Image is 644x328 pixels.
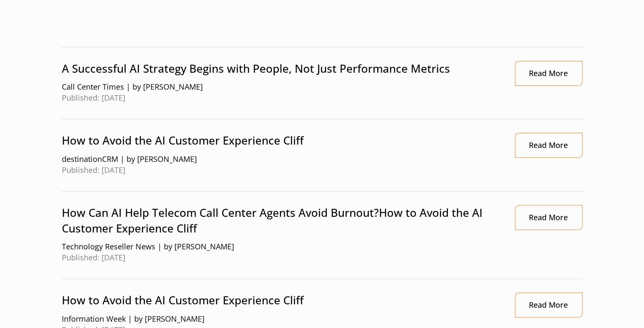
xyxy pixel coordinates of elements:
[62,205,498,237] p: How Can AI Help Telecom Call Center Agents Avoid Burnout?How to Avoid the AI Customer Experience ...
[62,241,498,252] span: Technology Reseller News | by [PERSON_NAME]
[62,133,498,148] p: How to Avoid the AI Customer Experience Cliff
[62,93,498,104] span: Published: [DATE]
[515,61,583,86] a: Link opens in a new window
[62,292,498,308] p: How to Avoid the AI Customer Experience Cliff
[515,205,583,230] a: Link opens in a new window
[62,154,498,165] span: destinationCRM | by [PERSON_NAME]
[62,252,498,263] span: Published: [DATE]
[62,82,498,93] span: Call Center Times | by [PERSON_NAME]
[62,165,498,176] span: Published: [DATE]
[515,292,583,317] a: Link opens in a new window
[62,61,498,77] p: A Successful AI Strategy Begins with People, Not Just Performance Metrics
[62,314,498,325] span: Information Week | by [PERSON_NAME]
[515,133,583,158] a: Link opens in a new window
